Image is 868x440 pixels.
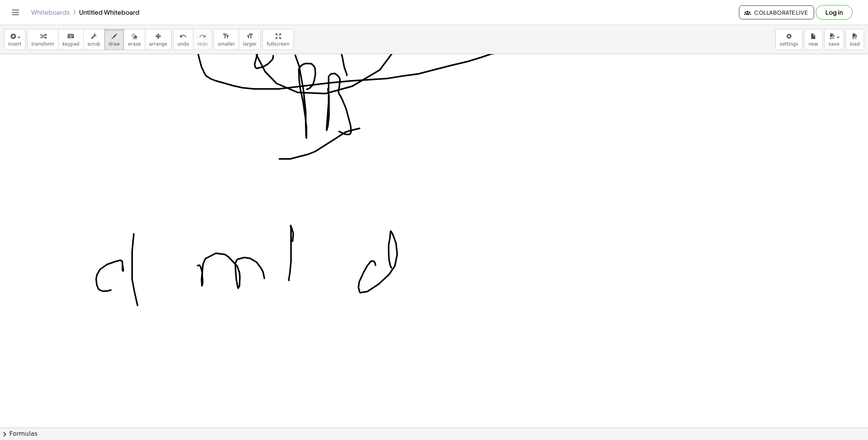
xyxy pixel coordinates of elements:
[104,29,124,50] button: draw
[177,41,189,47] span: undo
[62,41,79,47] span: keypad
[243,41,257,47] span: larger
[27,29,59,50] button: transform
[218,41,235,47] span: smaller
[88,41,100,47] span: scrub
[222,32,230,41] i: format_size
[67,32,74,41] i: keyboard
[824,29,844,50] button: save
[173,29,193,50] button: undoundo
[108,41,120,47] span: draw
[124,29,145,50] button: erase
[193,29,212,50] button: redoredo
[780,41,798,47] span: settings
[262,29,293,50] button: fullscreen
[9,6,22,19] button: Toggle navigation
[83,29,105,50] button: scrub
[775,29,803,50] button: settings
[850,41,860,47] span: load
[8,41,21,47] span: insert
[214,29,239,50] button: format_sizesmaller
[149,41,167,47] span: arrange
[128,41,141,47] span: erase
[739,5,814,19] button: Collaborate Live
[197,41,208,47] span: redo
[145,29,172,50] button: arrange
[246,32,253,41] i: format_size
[179,32,187,41] i: undo
[31,9,70,16] a: Whiteboards
[746,9,808,16] span: Collaborate Live
[846,29,864,50] button: load
[808,41,818,47] span: new
[4,29,26,50] button: insert
[816,5,852,20] button: Log in
[58,29,84,50] button: keyboardkeypad
[239,29,261,50] button: format_sizelarger
[267,41,289,47] span: fullscreen
[804,29,823,50] button: new
[199,32,206,41] i: redo
[31,41,54,47] span: transform
[828,41,839,47] span: save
